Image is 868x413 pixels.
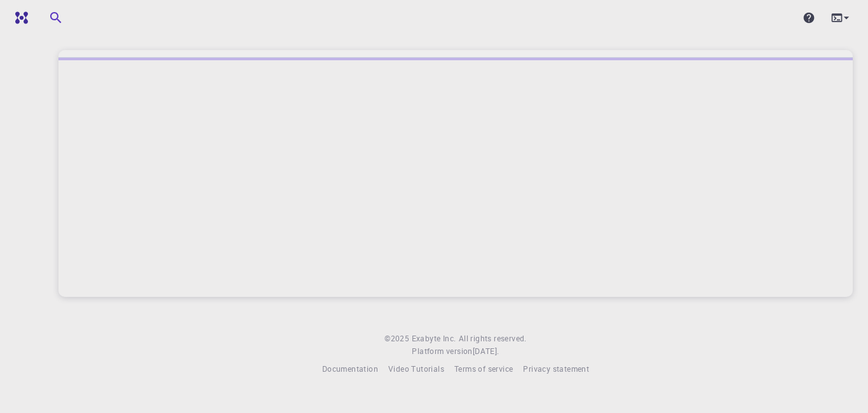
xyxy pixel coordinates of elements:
[412,332,456,345] a: Exabyte Inc.
[322,364,378,374] span: Documentation
[454,364,513,374] span: Terms of service
[412,333,456,343] span: Exabyte Inc.
[523,363,589,376] a: Privacy statement
[523,364,589,374] span: Privacy statement
[459,332,527,345] span: All rights reserved.
[10,11,28,24] img: logo
[473,345,499,358] a: [DATE].
[384,332,411,345] span: © 2025
[473,346,499,356] span: [DATE] .
[322,363,378,376] a: Documentation
[454,363,513,376] a: Terms of service
[388,364,444,374] span: Video Tutorials
[388,363,444,376] a: Video Tutorials
[412,345,472,358] span: Platform version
